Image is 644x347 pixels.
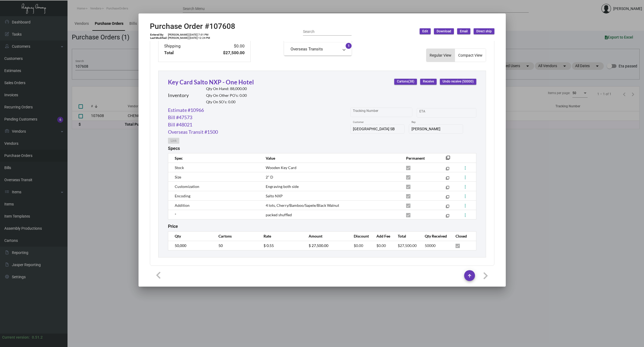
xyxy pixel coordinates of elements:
[426,49,455,62] button: Regular View
[348,231,371,241] th: Discount
[434,28,454,34] button: Download
[168,92,189,98] h2: Inventory
[419,111,436,115] input: Start date
[397,79,414,84] span: Cartons
[446,157,450,162] mat-icon: filter_none
[168,146,180,151] h2: Specs
[437,29,451,34] span: Download
[168,153,260,163] th: Spec
[206,87,247,91] h2: Qty On Hand: 88,000.00
[175,194,190,198] span: Encoding
[398,243,417,248] span: $27,500.00
[258,231,303,241] th: Rate
[284,43,352,56] mat-expansion-panel-header: Overseas Transits
[291,46,339,52] mat-panel-title: Overseas Transits
[425,243,436,248] span: 50000
[266,175,273,179] span: 2" D
[210,43,245,50] td: $0.00
[455,49,486,62] button: Compact View
[266,194,283,198] span: Salto NXP
[419,231,450,241] th: Qty Received
[150,33,168,36] td: Entered By:
[266,212,292,217] span: packed shuffled
[376,243,386,248] span: $0.00
[164,43,210,50] td: Shipping
[446,196,449,200] mat-icon: filter_none
[210,50,245,56] td: $27,500.00
[206,93,247,98] h2: Qty On Other PO’s: 0.00
[441,111,467,115] input: End date
[168,224,178,229] h2: Price
[175,175,181,179] span: Size
[168,138,179,144] button: Link
[371,231,392,241] th: Add Fee
[171,139,177,143] span: Link
[392,231,419,241] th: Total
[420,28,431,34] button: Edit
[168,114,192,121] a: Bill #47573
[446,168,449,171] mat-icon: filter_none
[476,29,492,34] span: Direct ship
[394,79,417,85] button: Cartons(38)
[32,335,43,340] div: 0.51.2
[168,106,204,114] a: Estimate #10966
[168,78,254,86] a: Key Card Salto NXP - One Hotel
[168,33,210,36] td: [PERSON_NAME] [DATE] 7:01 PM
[175,203,190,208] span: Addition
[446,177,449,181] mat-icon: filter_none
[303,231,348,241] th: Amount
[446,206,449,209] mat-icon: filter_none
[266,165,296,170] span: Wooden Key Card
[446,187,449,190] mat-icon: filter_none
[420,79,437,85] button: Receive
[446,215,449,219] mat-icon: filter_none
[423,79,434,84] span: Receive
[175,184,199,189] span: Customization
[401,153,438,163] th: Permanent
[354,243,363,248] span: $0.00
[164,50,210,56] td: Total
[440,79,476,85] button: Undo receive (50000)
[168,36,210,40] td: [PERSON_NAME] [DATE] 12:24 PM
[168,128,218,136] a: Overseas Transit #1500
[150,22,235,31] h2: Purchase Order #107608
[474,28,494,34] button: Direct ship
[408,80,414,84] span: (38)
[460,29,468,34] span: Email
[213,231,258,241] th: Cartons
[168,121,192,128] a: Bill #48021
[168,231,213,241] th: Qty
[266,184,299,189] span: Engraving both side
[443,79,474,84] span: Undo receive (50000)
[175,165,184,170] span: Stock
[266,203,339,208] span: 4 lots, Cherry/Bamboo/Sapele/Black Walnut
[150,36,168,40] td: Last Modified:
[2,335,30,340] div: Current version:
[260,153,400,163] th: Value
[422,29,428,34] span: Edit
[450,231,476,241] th: Closed
[457,28,470,34] button: Email
[206,100,247,104] h2: Qty On SO’s: 0.00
